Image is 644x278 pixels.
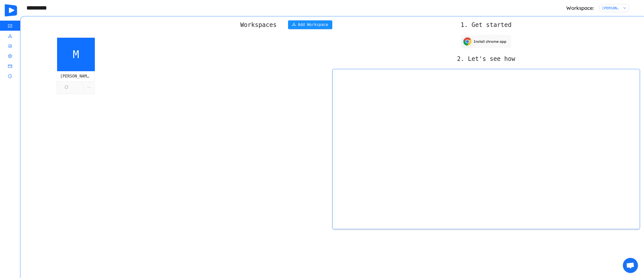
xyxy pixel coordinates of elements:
i: icon: down [623,7,626,10]
i: icon: credit-card [8,62,12,72]
h2: 1. Get started [332,20,640,32]
i: icon: ellipsis [87,86,91,89]
h2: Workspaces [240,20,277,29]
i: icon: sync [65,85,68,91]
span: M [57,38,95,71]
h2: 2. Let's see how [332,54,640,66]
button: icon: deployment-unitAdd Workspace [288,20,332,29]
img: chrome_icon_128-693e890b.png [462,36,472,47]
div: Open chat [623,258,638,273]
i: icon: deployment-unit [8,32,12,42]
i: icon: logout [8,72,12,82]
div: Melisandre's workspace [602,4,621,12]
i: icon: fund [8,22,12,32]
i: icon: setting [8,52,12,62]
p: Install chrome app [474,35,506,48]
div: [PERSON_NAME]'s workspace [60,73,91,79]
